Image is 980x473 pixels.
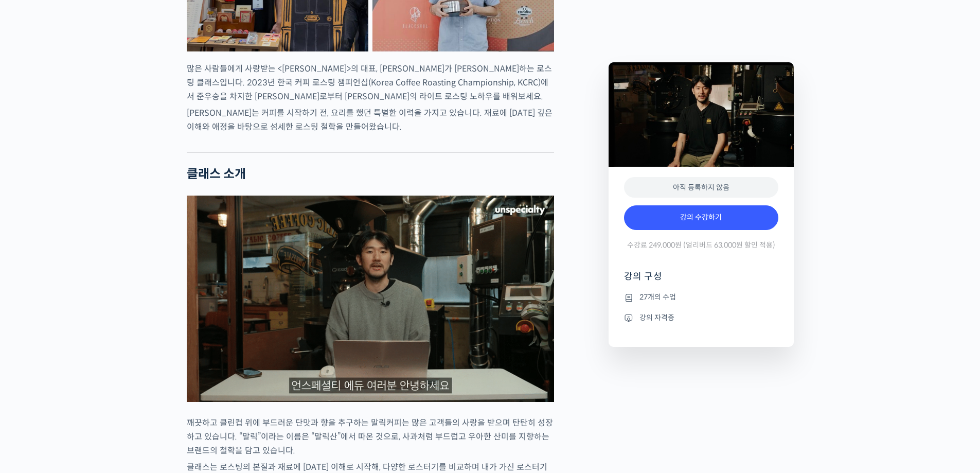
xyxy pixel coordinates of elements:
[159,342,171,350] span: 설정
[68,326,133,352] a: 대화
[94,342,106,351] span: 대화
[624,270,778,291] h4: 강의 구성
[627,240,775,250] span: 수강료 249,000원 (얼리버드 63,000원 할인 적용)
[3,326,68,352] a: 홈
[624,291,778,304] li: 27개의 수업
[624,205,778,230] a: 강의 수강하기
[187,167,554,182] h2: 클래스 소개
[187,416,554,458] p: 깨끗하고 클린컵 위에 부드러운 단맛과 향을 추구하는 말릭커피는 많은 고객들의 사랑을 받으며 탄탄히 성장하고 있습니다. “말릭”이라는 이름은 “말릭산”에서 따온 것으로, 사과처...
[133,326,198,352] a: 설정
[187,106,554,134] p: [PERSON_NAME]는 커피를 시작하기 전, 요리를 했던 특별한 이력을 가지고 있습니다. 재료에 [DATE] 깊은 이해와 애정을 바탕으로 섬세한 로스팅 철학을 만들어왔습니다.
[624,311,778,324] li: 강의 자격증
[32,342,39,350] span: 홈
[624,177,778,198] div: 아직 등록하지 않음
[187,62,554,103] p: 많은 사람들에게 사랑받는 <[PERSON_NAME]>의 대표, [PERSON_NAME]가 [PERSON_NAME]하는 로스팅 클래스입니다. 2023년 한국 커피 로스팅 챔피언...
